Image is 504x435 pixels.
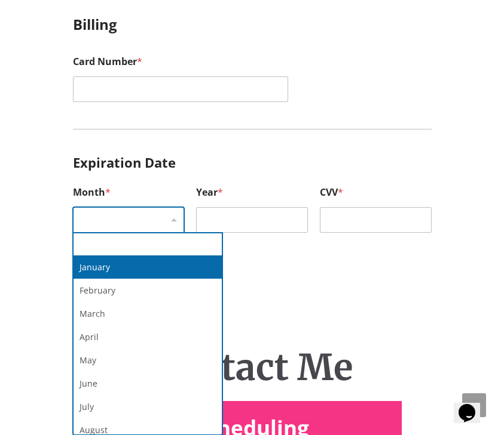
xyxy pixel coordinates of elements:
[74,325,222,348] div: April
[74,372,222,395] div: June
[73,7,432,33] h3: Billing
[103,346,402,389] h1: Contact Me
[73,187,185,198] label: Month
[74,279,222,302] div: February
[74,302,222,325] div: March
[73,129,432,169] h3: Expiration Date
[74,395,222,418] div: July
[73,56,432,67] label: Card Number
[74,255,222,279] div: January
[74,348,222,372] div: May
[196,187,308,198] label: Year
[454,387,492,423] iframe: chat widget
[320,187,432,198] label: CVV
